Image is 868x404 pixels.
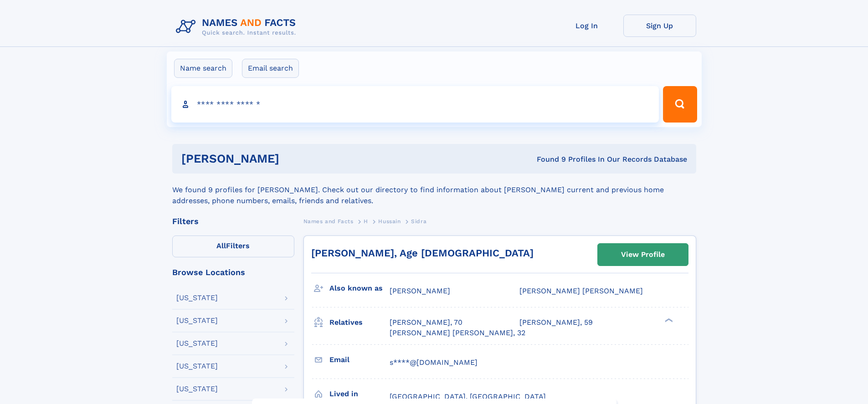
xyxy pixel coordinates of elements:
label: Name search [174,59,232,78]
span: H [364,218,368,225]
h3: Email [329,352,390,368]
a: View Profile [598,244,688,266]
a: [PERSON_NAME], 59 [519,317,593,327]
img: Logo Names and Facts [172,15,303,39]
div: Browse Locations [172,268,294,276]
div: [US_STATE] [176,385,218,393]
h3: Lived in [329,386,390,402]
div: We found 9 profiles for [PERSON_NAME]. Check out our directory to find information about [PERSON_... [172,174,696,206]
a: [PERSON_NAME], Age [DEMOGRAPHIC_DATA] [311,247,534,259]
div: View Profile [621,244,665,265]
input: search input [171,86,659,123]
div: [US_STATE] [176,340,218,347]
span: [PERSON_NAME] [PERSON_NAME] [519,286,643,295]
h3: Also known as [329,281,390,296]
h3: Relatives [329,315,390,330]
a: Names and Facts [303,215,354,227]
a: [PERSON_NAME] [PERSON_NAME], 32 [390,328,525,338]
label: Email search [242,59,299,78]
span: [PERSON_NAME] [390,286,450,295]
a: Hussain [378,215,401,227]
div: [US_STATE] [176,294,218,302]
a: H [364,215,368,227]
a: [PERSON_NAME], 70 [390,317,462,327]
span: Hussain [378,218,401,225]
label: Filters [172,235,294,257]
button: Search Button [663,86,697,123]
div: [US_STATE] [176,363,218,370]
a: Log In [550,15,623,37]
div: ❯ [663,317,673,323]
h1: [PERSON_NAME] [181,153,408,164]
div: Filters [172,217,294,225]
a: Sign Up [623,15,696,37]
span: [GEOGRAPHIC_DATA], [GEOGRAPHIC_DATA] [390,392,546,401]
span: Sidra [411,218,426,225]
span: All [216,241,226,250]
div: [US_STATE] [176,317,218,324]
div: Found 9 Profiles In Our Records Database [408,154,687,164]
